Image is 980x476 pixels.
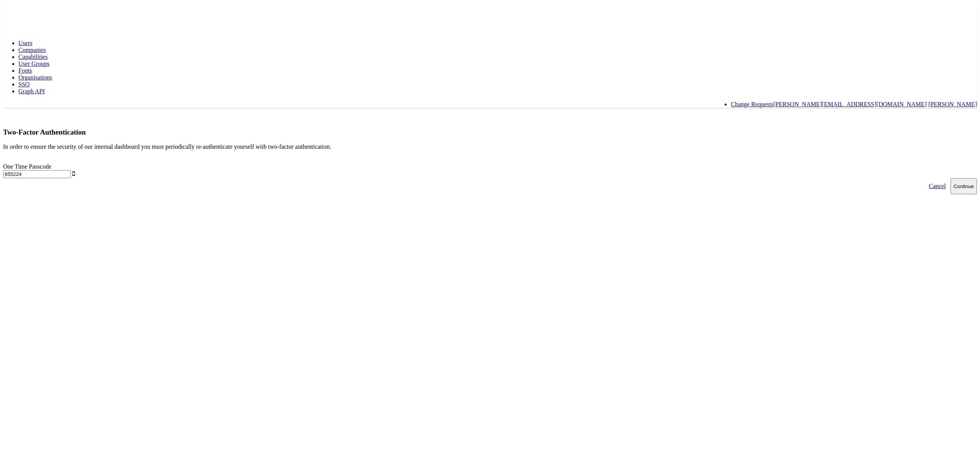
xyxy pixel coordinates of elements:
[951,178,977,194] button: Continue
[928,101,977,107] a: [PERSON_NAME]
[3,170,71,178] input: Enter the code
[18,74,52,81] a: Organisations
[3,128,977,136] h3: Two-Factor Authentication
[3,163,51,170] label: One Time Passcode
[18,88,45,94] a: Graph API
[18,81,29,88] a: SSO
[18,40,32,46] a: Users
[3,143,977,150] p: In order to ensure the security of our internal dashboard you must periodically re-authenticate y...
[18,67,32,74] a: Fonts
[18,54,47,60] a: Capabilities
[924,178,950,194] a: Cancel
[731,101,773,107] a: Change Requests
[18,60,49,67] a: User Groups
[18,47,46,53] a: Companies
[773,101,927,107] a: [PERSON_NAME][EMAIL_ADDRESS][DOMAIN_NAME]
